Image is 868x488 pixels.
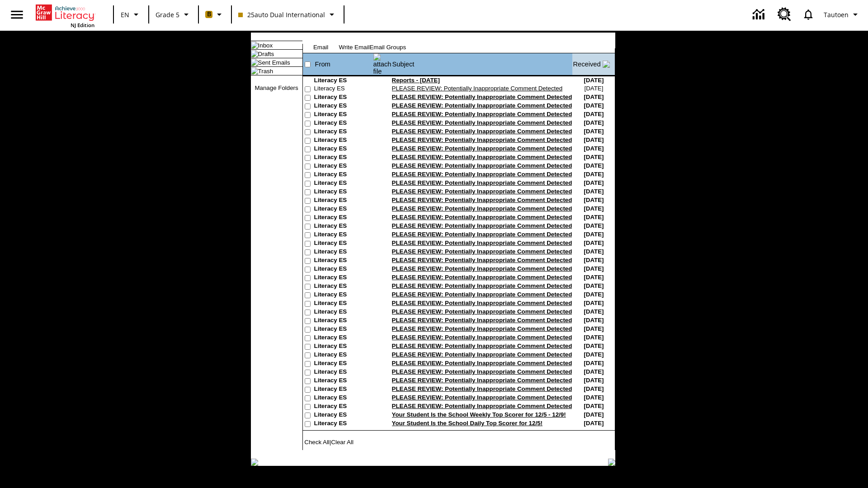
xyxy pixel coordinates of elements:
[251,459,258,466] img: table_footer_left.gif
[392,334,572,341] a: PLEASE REVIEW: Potentially Inappropriate Comment Detected
[314,154,373,162] td: Literacy ES
[584,248,604,255] nobr: [DATE]
[584,162,604,169] nobr: [DATE]
[392,265,572,272] a: PLEASE REVIEW: Potentially Inappropriate Comment Detected
[392,119,572,126] a: PLEASE REVIEW: Potentially Inappropriate Comment Detected
[584,282,604,289] nobr: [DATE]
[314,360,373,368] td: Literacy ES
[584,265,604,272] nobr: [DATE]
[304,439,330,446] a: Check All
[584,214,604,221] nobr: [DATE]
[369,44,406,51] a: Email Groups
[392,231,572,238] a: PLEASE REVIEW: Potentially Inappropriate Comment Detected
[392,61,415,68] a: Subject
[302,450,616,450] img: black_spacer.gif
[392,214,572,221] a: PLEASE REVIEW: Potentially Inappropriate Comment Detected
[392,179,572,186] a: PLEASE REVIEW: Potentially Inappropriate Comment Detected
[314,111,373,119] td: Literacy ES
[797,3,820,26] a: Notifications
[117,6,146,23] button: Language: EN, Select a language
[314,394,373,403] td: Literacy ES
[152,6,195,23] button: Grade: Grade 5, Select a grade
[584,145,604,152] nobr: [DATE]
[314,222,373,231] td: Literacy ES
[584,411,604,418] nobr: [DATE]
[235,6,341,23] button: Class: 25auto Dual International, Select your class
[584,119,604,126] nobr: [DATE]
[339,44,370,51] a: Write Email
[258,59,290,66] a: Sent Emails
[121,10,129,19] span: EN
[392,128,572,135] a: PLEASE REVIEW: Potentially Inappropriate Comment Detected
[392,420,543,427] a: Your Student Is the School Daily Top Scorer for 12/5!
[392,351,572,358] a: PLEASE REVIEW: Potentially Inappropriate Comment Detected
[392,394,572,401] a: PLEASE REVIEW: Potentially Inappropriate Comment Detected
[315,61,330,68] a: From
[584,85,603,92] nobr: [DATE]
[314,300,373,308] td: Literacy ES
[584,222,604,229] nobr: [DATE]
[392,377,572,384] a: PLEASE REVIEW: Potentially Inappropriate Comment Detected
[314,351,373,360] td: Literacy ES
[255,84,298,91] a: Manage Folders
[392,239,572,246] a: PLEASE REVIEW: Potentially Inappropriate Comment Detected
[392,291,572,298] a: PLEASE REVIEW: Potentially Inappropriate Comment Detected
[314,403,373,411] td: Literacy ES
[392,257,572,263] a: PLEASE REVIEW: Potentially Inappropriate Comment Detected
[584,77,604,84] nobr: [DATE]
[820,6,864,23] button: Profile/Settings
[251,59,258,66] img: folder_icon.gif
[314,214,373,222] td: Literacy ES
[584,291,604,298] nobr: [DATE]
[314,162,373,171] td: Literacy ES
[584,197,604,203] nobr: [DATE]
[608,459,615,466] img: table_footer_right.gif
[584,351,604,358] nobr: [DATE]
[392,282,572,289] a: PLEASE REVIEW: Potentially Inappropriate Comment Detected
[314,145,373,154] td: Literacy ES
[314,171,373,179] td: Literacy ES
[303,439,396,446] td: |
[392,145,572,152] a: PLEASE REVIEW: Potentially Inappropriate Comment Detected
[392,171,572,178] a: PLEASE REVIEW: Potentially Inappropriate Comment Detected
[314,94,373,102] td: Literacy ES
[584,188,604,195] nobr: [DATE]
[314,197,373,205] td: Literacy ES
[4,1,30,28] button: Open side menu
[392,222,572,229] a: PLEASE REVIEW: Potentially Inappropriate Comment Detected
[584,368,604,375] nobr: [DATE]
[314,317,373,325] td: Literacy ES
[373,53,392,75] img: attach file
[251,42,258,49] img: folder_icon_pick.gif
[584,231,604,238] nobr: [DATE]
[584,420,604,427] nobr: [DATE]
[584,102,604,109] nobr: [DATE]
[392,102,572,109] a: PLEASE REVIEW: Potentially Inappropriate Comment Detected
[258,51,274,57] a: Drafts
[392,154,572,160] a: PLEASE REVIEW: Potentially Inappropriate Comment Detected
[392,411,566,418] a: Your Student Is the School Weekly Top Scorer for 12/5 - 12/9!
[584,360,604,366] nobr: [DATE]
[314,128,373,136] td: Literacy ES
[584,171,604,178] nobr: [DATE]
[392,85,563,92] a: PLEASE REVIEW: Potentially Inappropriate Comment Detected
[392,205,572,212] a: PLEASE REVIEW: Potentially Inappropriate Comment Detected
[392,317,572,324] a: PLEASE REVIEW: Potentially Inappropriate Comment Detected
[392,360,572,366] a: PLEASE REVIEW: Potentially Inappropriate Comment Detected
[747,2,772,27] a: Data Center
[71,22,94,28] span: NJ Edition
[392,403,572,409] a: PLEASE REVIEW: Potentially Inappropriate Comment Detected
[392,325,572,332] a: PLEASE REVIEW: Potentially Inappropriate Comment Detected
[573,61,600,68] a: Received
[584,343,604,349] nobr: [DATE]
[314,377,373,385] td: Literacy ES
[313,44,328,51] a: Email
[603,61,610,68] img: arrow_down.gif
[314,257,373,265] td: Literacy ES
[314,77,373,85] td: Literacy ES
[392,308,572,315] a: PLEASE REVIEW: Potentially Inappropriate Comment Detected
[314,325,373,334] td: Literacy ES
[392,300,572,306] a: PLEASE REVIEW: Potentially Inappropriate Comment Detected
[584,257,604,263] nobr: [DATE]
[314,136,373,145] td: Literacy ES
